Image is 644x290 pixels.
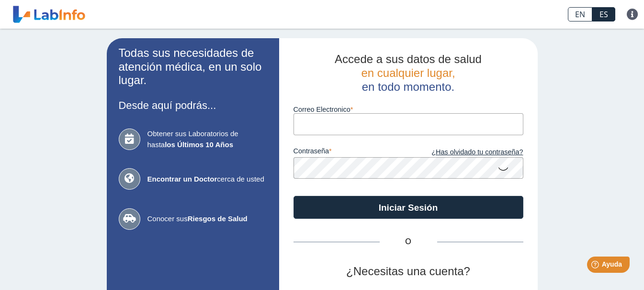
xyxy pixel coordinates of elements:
[294,265,523,279] h2: ¿Necesitas una cuenta?
[119,46,267,87] h2: Todas sus necesidades de atención médica, en un solo lugar.
[294,196,523,219] button: Iniciar Sesión
[147,214,267,225] span: Conocer sus
[568,7,592,21] a: EN
[165,140,233,149] b: los Últimos 10 Años
[408,147,523,158] a: ¿Has olvidado tu contraseña?
[147,175,217,183] b: Encontrar un Doctor
[380,236,437,247] span: O
[294,147,408,158] label: contraseña
[294,106,523,113] label: Correo Electronico
[361,66,455,79] span: en cualquier lugar,
[188,215,248,223] b: Riesgos de Salud
[335,53,482,65] span: Accede a sus datos de salud
[559,253,633,279] iframe: Help widget launcher
[147,129,267,150] span: Obtener sus Laboratorios de hasta
[592,7,615,21] a: ES
[119,99,267,111] h3: Desde aquí podrás...
[362,80,454,93] span: en todo momento.
[147,174,267,185] span: cerca de usted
